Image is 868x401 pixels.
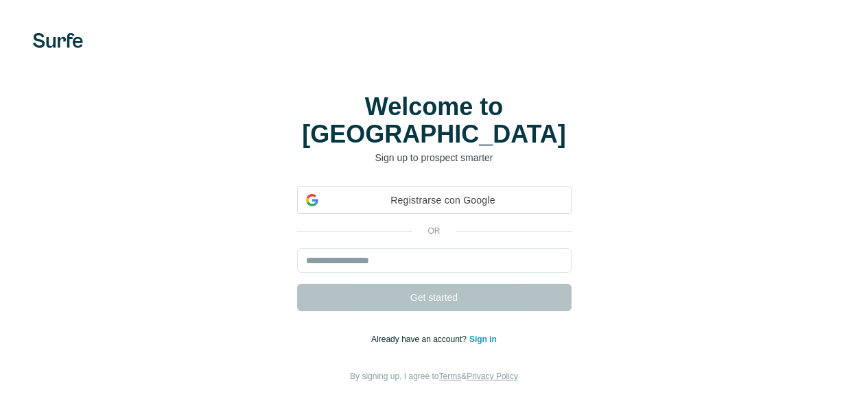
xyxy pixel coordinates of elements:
[371,335,469,344] span: Already have an account?
[297,186,572,214] div: Registrarse con Google
[350,372,518,381] span: By signing up, I agree to &
[467,372,518,381] a: Privacy Policy
[297,151,572,165] p: Sign up to prospect smarter
[324,193,563,208] span: Registrarse con Google
[439,372,462,381] a: Terms
[469,335,497,344] a: Sign in
[297,93,572,148] h1: Welcome to [GEOGRAPHIC_DATA]
[412,225,456,237] p: or
[33,33,83,48] img: Surfe's logo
